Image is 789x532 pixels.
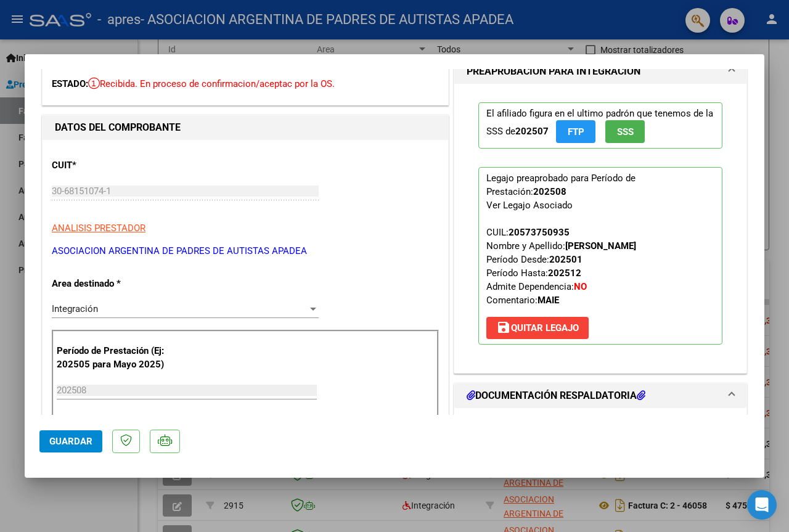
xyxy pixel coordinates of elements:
[454,59,746,84] mat-expansion-panel-header: PREAPROBACIÓN PARA INTEGRACION
[88,78,335,89] span: Recibida. En proceso de confirmacion/aceptac por la OS.
[55,121,181,133] strong: DATOS DEL COMPROBANTE
[548,268,581,279] strong: 202512
[52,244,439,258] p: ASOCIACION ARGENTINA DE PADRES DE AUTISTAS APADEA
[486,317,589,339] button: Quitar Legajo
[52,223,145,234] span: ANALISIS PRESTADOR
[568,126,584,137] span: FTP
[52,78,88,89] span: ESTADO:
[486,227,636,306] span: CUIL: Nombre y Apellido: Período Desde: Período Hasta: Admite Dependencia:
[565,240,636,252] strong: [PERSON_NAME]
[454,84,746,373] div: PREAPROBACIÓN PARA INTEGRACION
[509,226,570,239] div: 20573750935
[49,436,92,447] span: Guardar
[486,295,559,306] span: Comentario:
[467,64,640,79] h1: PREAPROBACIÓN PARA INTEGRACION
[574,281,587,292] strong: NO
[52,277,168,291] p: Area destinado *
[538,295,559,306] strong: MAIE
[467,388,645,403] h1: DOCUMENTACIÓN RESPALDATORIA
[617,126,634,137] span: SSS
[533,186,566,197] strong: 202508
[454,383,746,408] mat-expansion-panel-header: DOCUMENTACIÓN RESPALDATORIA
[478,167,722,345] p: Legajo preaprobado para Período de Prestación:
[556,120,595,143] button: FTP
[496,322,579,334] span: Quitar Legajo
[496,320,511,335] mat-icon: save
[57,344,170,372] p: Período de Prestación (Ej: 202505 para Mayo 2025)
[39,430,102,452] button: Guardar
[747,490,777,520] div: Open Intercom Messenger
[486,198,573,212] div: Ver Legajo Asociado
[515,126,549,137] strong: 202507
[549,254,583,265] strong: 202501
[478,102,722,149] p: El afiliado figura en el ultimo padrón que tenemos de la SSS de
[52,303,98,314] span: Integración
[52,158,168,173] p: CUIT
[605,120,645,143] button: SSS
